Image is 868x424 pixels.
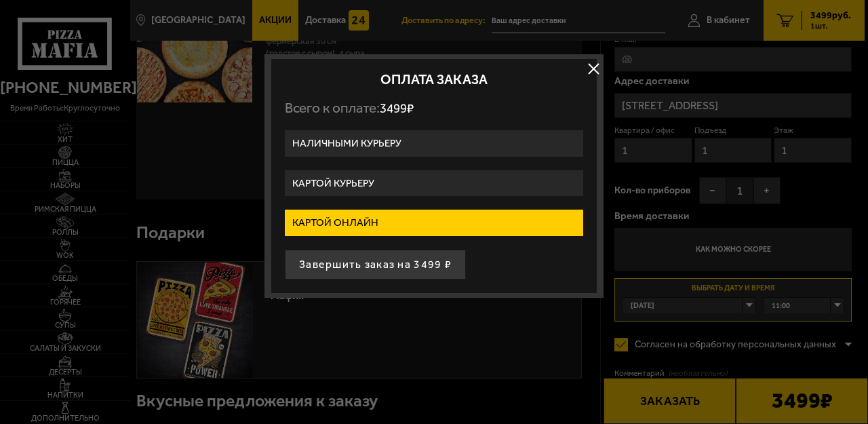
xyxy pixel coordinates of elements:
[285,250,466,280] button: Завершить заказ на 3499 ₽
[380,100,414,116] span: 3499 ₽
[285,170,583,197] label: Картой курьеру
[285,100,583,117] p: Всего к оплате:
[285,210,583,236] label: Картой онлайн
[285,130,583,157] label: Наличными курьеру
[285,73,583,86] h2: Оплата заказа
